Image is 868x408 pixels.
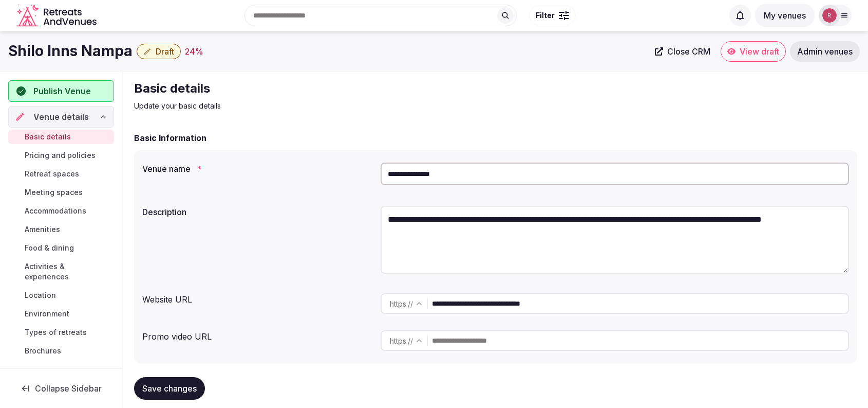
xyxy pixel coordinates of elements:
span: Pricing and policies [25,150,96,161]
a: Food & dining [8,241,114,255]
span: Filter [536,10,555,21]
button: My venues [755,4,815,27]
a: Brochures [8,344,114,358]
a: Visit the homepage [16,4,99,27]
span: Admin venues [797,46,853,57]
span: Activities & experiences [25,261,110,282]
a: Retreat spaces [8,167,114,181]
p: Update your basic details [134,101,479,111]
span: Amenities [25,224,60,235]
a: View draft [721,41,786,62]
span: Food & dining [25,243,74,253]
span: Environment [25,309,69,319]
button: Publish Venue [8,80,114,102]
span: Publish Venue [33,85,91,97]
a: Types of retreats [8,325,114,340]
a: Admin venues [790,41,860,62]
button: 24% [185,45,203,58]
a: Ownership [8,364,114,386]
a: Pricing and policies [8,148,114,163]
h1: Shilo Inns Nampa [8,41,133,61]
span: Location [25,290,56,300]
a: Close CRM [649,41,716,62]
a: Meeting spaces [8,185,114,200]
a: Amenities [8,222,114,237]
span: Retreat spaces [25,169,79,179]
span: Basic details [25,132,71,142]
div: Promo video URL [142,326,372,343]
a: Basic details [8,130,114,144]
button: Collapse Sidebar [8,377,114,400]
span: Venue details [33,111,89,123]
svg: Retreats and Venues company logo [16,4,99,27]
h2: Basic Information [134,132,206,144]
span: Save changes [142,383,197,394]
a: Activities & experiences [8,259,114,284]
span: Close CRM [667,46,710,57]
div: Website URL [142,289,372,306]
button: Draft [137,44,181,59]
span: View draft [740,46,779,57]
span: Meeting spaces [25,187,83,198]
label: Description [142,208,372,216]
span: Brochures [25,346,61,356]
span: Collapse Sidebar [35,383,102,394]
a: Accommodations [8,204,114,218]
a: Location [8,288,114,303]
span: Accommodations [25,206,86,216]
div: 24 % [185,45,203,58]
img: robiejavier [822,8,837,23]
a: My venues [755,10,815,21]
a: Environment [8,307,114,321]
h2: Basic details [134,80,479,97]
button: Save changes [134,377,205,400]
span: Types of retreats [25,327,87,338]
span: Draft [156,46,174,57]
button: Filter [529,6,576,25]
label: Venue name [142,165,372,173]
